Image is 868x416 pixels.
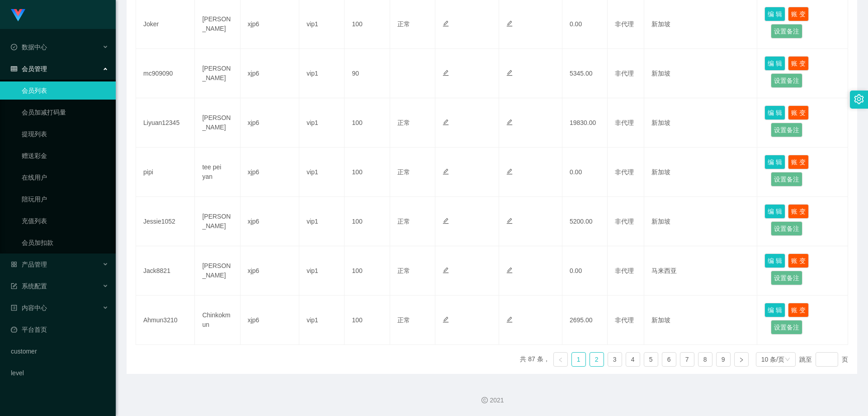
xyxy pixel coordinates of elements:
i: 图标: edit [443,316,449,323]
button: 编 辑 [764,253,785,268]
a: 1 [572,353,585,366]
td: 90 [344,49,390,98]
li: 2 [590,352,604,367]
li: 共 87 条， [520,352,549,367]
i: 图标: copyright [481,397,488,403]
a: 会员列表 [22,81,108,100]
i: 图标: edit [443,119,449,125]
td: vip1 [299,296,344,345]
td: xjp6 [241,197,299,246]
td: 新加坡 [644,49,758,98]
div: 10 条/页 [761,353,784,366]
span: 非代理 [615,20,634,28]
li: 8 [698,352,712,367]
li: 7 [680,352,694,367]
td: [PERSON_NAME] [195,98,240,148]
i: 图标: edit [506,168,513,175]
i: 图标: right [739,357,744,363]
button: 账 变 [788,204,809,219]
td: xjp6 [241,148,299,197]
button: 账 变 [788,303,809,317]
td: 100 [344,148,390,197]
a: 会员加减打码量 [22,103,108,121]
td: xjp6 [241,296,299,345]
li: 9 [716,352,731,367]
li: 4 [626,352,640,367]
td: 100 [344,296,390,345]
i: 图标: edit [443,267,449,273]
i: 图标: appstore-o [11,261,17,268]
td: [PERSON_NAME] [195,197,240,246]
button: 编 辑 [764,303,785,317]
i: 图标: table [11,66,17,72]
i: 图标: edit [443,218,449,224]
span: 内容中心 [11,304,47,311]
a: 7 [680,353,694,366]
i: 图标: edit [443,70,449,76]
span: 非代理 [615,119,634,126]
td: Jack8821 [136,246,195,296]
button: 账 变 [788,253,809,268]
a: 图标: dashboard平台首页 [11,320,108,339]
span: 非代理 [615,218,634,225]
span: 系统配置 [11,282,47,290]
button: 编 辑 [764,204,785,219]
i: 图标: setting [854,94,864,104]
div: 跳至 页 [799,352,848,367]
button: 设置备注 [771,73,802,88]
td: 2695.00 [562,296,608,345]
a: level [11,364,108,382]
td: 19830.00 [562,98,608,148]
i: 图标: edit [506,218,513,224]
a: 9 [717,353,730,366]
span: 数据中心 [11,43,47,51]
button: 设置备注 [771,221,802,236]
span: 非代理 [615,267,634,274]
td: 5200.00 [562,197,608,246]
button: 设置备注 [771,123,802,137]
td: 0.00 [562,246,608,296]
td: Liyuan12345 [136,98,195,148]
i: 图标: edit [506,119,513,125]
button: 设置备注 [771,24,802,38]
a: 6 [662,353,676,366]
i: 图标: profile [11,305,17,311]
i: 图标: edit [443,20,449,27]
td: 马来西亚 [644,246,758,296]
div: 2021 [123,396,861,405]
td: 0.00 [562,148,608,197]
td: pipi [136,148,195,197]
a: 8 [698,353,712,366]
td: 100 [344,197,390,246]
a: 陪玩用户 [22,190,108,208]
a: 会员加扣款 [22,234,108,252]
td: 新加坡 [644,98,758,148]
td: 新加坡 [644,296,758,345]
span: 非代理 [615,168,634,176]
a: 3 [608,353,622,366]
td: [PERSON_NAME] [195,49,240,98]
span: 非代理 [615,70,634,77]
td: vip1 [299,246,344,296]
i: 图标: down [785,357,790,363]
button: 账 变 [788,56,809,71]
button: 编 辑 [764,56,785,71]
td: mc909090 [136,49,195,98]
a: 提现列表 [22,125,108,143]
i: 图标: check-circle-o [11,44,17,50]
span: 会员管理 [11,65,47,72]
i: 图标: edit [506,316,513,323]
i: 图标: edit [506,70,513,76]
i: 图标: edit [506,267,513,273]
td: Ahmun3210 [136,296,195,345]
td: 5345.00 [562,49,608,98]
td: xjp6 [241,49,299,98]
td: 100 [344,98,390,148]
li: 6 [662,352,676,367]
span: 非代理 [615,316,634,324]
button: 设置备注 [771,271,802,285]
button: 账 变 [788,105,809,120]
a: 2 [590,353,604,366]
td: xjp6 [241,246,299,296]
button: 编 辑 [764,7,785,21]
